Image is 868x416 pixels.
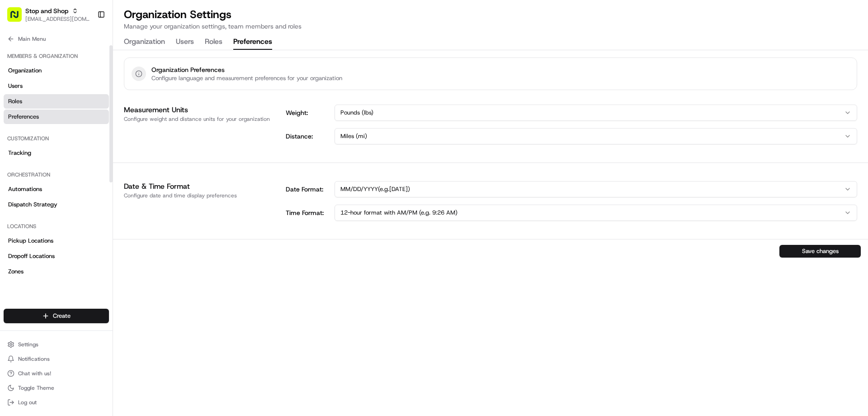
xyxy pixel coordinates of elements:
div: Start new chat [31,86,148,96]
p: Configure language and measurement preferences for your organization [151,74,342,82]
button: Stop and Shop [25,6,68,15]
a: Tracking [4,146,109,160]
div: Configure date and time display preferences [124,192,275,199]
button: Settings [4,338,109,351]
a: Users [4,79,109,93]
h1: Organization Settings [124,7,302,22]
button: Create [4,309,109,323]
div: Locations [4,219,109,234]
span: Notifications [18,355,50,363]
button: Toggle Theme [4,382,109,394]
label: Date Format: [286,185,331,194]
a: Dispatch Strategy [4,197,109,212]
span: Preferences [8,113,39,121]
span: Dropoff Locations [8,252,55,260]
h3: Organization Preferences [151,65,342,74]
h1: Measurement Units [124,105,275,115]
div: Members & Organization [4,49,109,63]
div: Configure weight and distance units for your organization [124,115,275,123]
label: Time Format: [286,208,331,217]
span: Zones [8,268,24,276]
span: Log out [18,399,37,406]
button: Roles [205,34,222,50]
a: Organization [4,63,109,78]
a: Dropoff Locations [4,249,109,263]
div: We're available if you need us! [31,96,114,103]
div: Orchestration [4,167,109,182]
div: 📗 [9,132,16,139]
span: Dispatch Strategy [8,201,57,209]
img: Nash [9,9,27,27]
button: Preferences [233,34,272,50]
span: Pylon [90,153,109,160]
label: Weight: [286,108,331,117]
button: Chat with us! [4,367,109,380]
p: Welcome 👋 [9,36,165,51]
span: Chat with us! [18,370,51,377]
label: Distance: [286,132,331,141]
button: Notifications [4,353,109,365]
span: Users [8,82,23,90]
span: Organization [8,67,42,75]
button: Organization [124,34,165,50]
span: Automations [8,185,42,193]
a: Automations [4,182,109,196]
span: Pickup Locations [8,237,53,245]
div: Customization [4,131,109,146]
a: Powered byPylon [64,153,109,160]
span: Settings [18,341,38,348]
span: Knowledge Base [18,131,69,140]
button: Log out [4,396,109,409]
span: Tracking [8,149,31,157]
button: Start new chat [154,89,165,100]
input: Clear [24,58,149,68]
button: Users [176,34,194,50]
button: Stop and Shop[EMAIL_ADDRESS][DOMAIN_NAME] [4,4,94,25]
button: [EMAIL_ADDRESS][DOMAIN_NAME] [25,15,90,23]
span: Roles [8,97,22,105]
span: Create [53,312,71,320]
a: Preferences [4,110,109,124]
span: Main Menu [18,35,46,43]
a: Zones [4,264,109,279]
a: Pickup Locations [4,234,109,248]
div: 💻 [76,132,84,139]
button: Main Menu [4,33,109,45]
button: Save changes [779,245,861,258]
h1: Date & Time Format [124,181,275,192]
a: 💻API Documentation [73,128,149,144]
a: Roles [4,94,109,109]
span: Toggle Theme [18,384,54,392]
p: Manage your organization settings, team members and roles [124,22,302,31]
img: 1736555255976-a54dd68f-1ca7-489b-9aae-adbdc363a1c4 [9,86,25,103]
span: API Documentation [85,131,145,140]
a: 📗Knowledge Base [5,128,73,144]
